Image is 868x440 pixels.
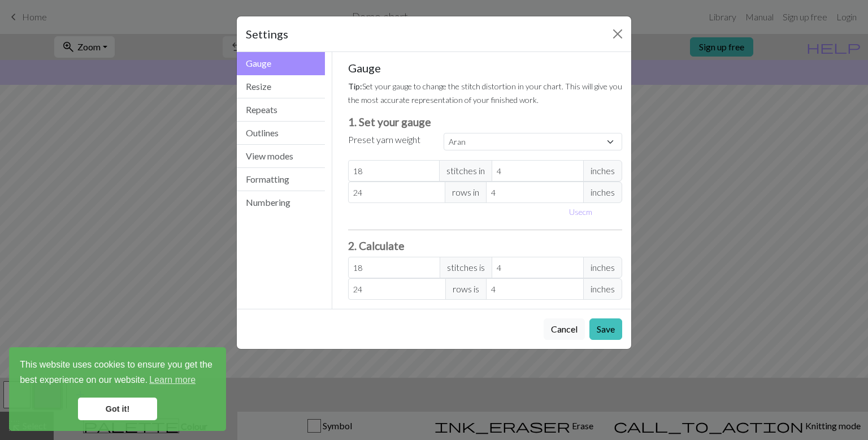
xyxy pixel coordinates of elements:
button: Cancel [544,318,585,340]
a: dismiss cookie message [78,398,157,420]
label: Preset yarn weight [348,133,420,146]
button: Outlines [237,122,325,145]
span: inches [583,257,622,278]
span: stitches is [440,257,492,278]
span: rows is [445,278,487,300]
div: cookieconsent [9,347,226,431]
button: Save [589,318,622,340]
span: This website uses cookies to ensure you get the best experience on our website. [20,358,215,389]
span: inches [583,182,622,203]
span: stitches in [439,160,492,182]
span: inches [583,160,622,182]
a: learn more about cookies [147,372,197,389]
strong: Tip: [348,81,362,91]
button: Resize [237,75,325,98]
button: Usecm [564,203,597,221]
button: View modes [237,145,325,168]
button: Repeats [237,98,325,122]
button: Numbering [237,191,325,214]
button: Formatting [237,168,325,191]
span: inches [583,278,622,300]
h5: Gauge [348,61,623,75]
h3: 2. Calculate [348,239,623,252]
button: Gauge [237,52,325,75]
h5: Settings [246,25,288,42]
span: rows in [445,182,487,203]
small: Set your gauge to change the stitch distortion in your chart. This will give you the most accurat... [348,81,622,105]
h3: 1. Set your gauge [348,115,623,128]
button: Close [609,25,627,43]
